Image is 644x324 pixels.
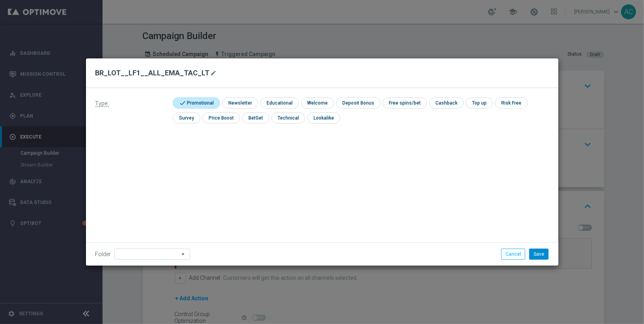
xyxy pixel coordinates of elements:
button: mode_edit [210,68,220,78]
i: mode_edit [211,70,217,76]
h2: BR_LOT__LF1__ALL_EMA_TAC_LT [95,68,210,78]
span: Type: [95,100,109,107]
button: Cancel [501,249,525,260]
i: arrow_drop_down [180,249,188,259]
button: Save [529,249,549,260]
label: Folder [95,251,111,258]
